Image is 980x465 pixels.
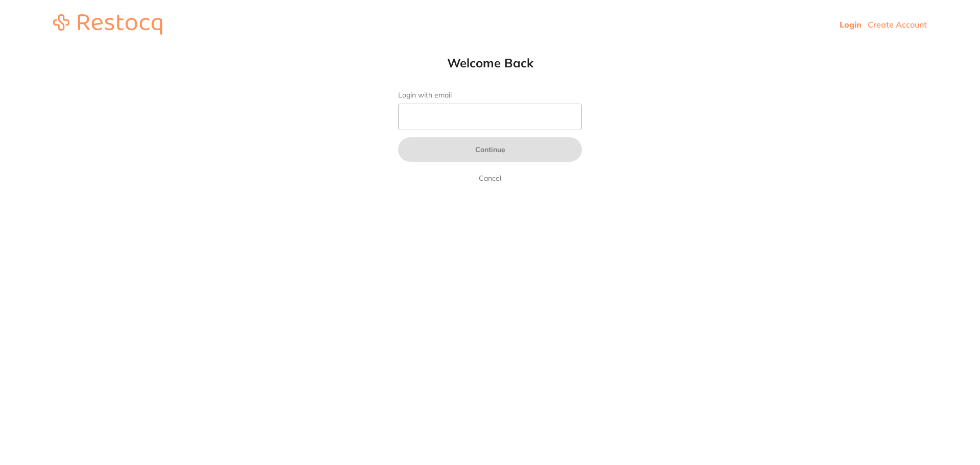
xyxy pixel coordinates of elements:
h1: Welcome Back [378,55,602,70]
a: Cancel [477,172,503,184]
button: Continue [398,137,582,162]
img: restocq_logo.svg [53,14,162,35]
a: Create Account [868,19,927,30]
label: Login with email [398,91,582,100]
a: Login [840,19,862,30]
